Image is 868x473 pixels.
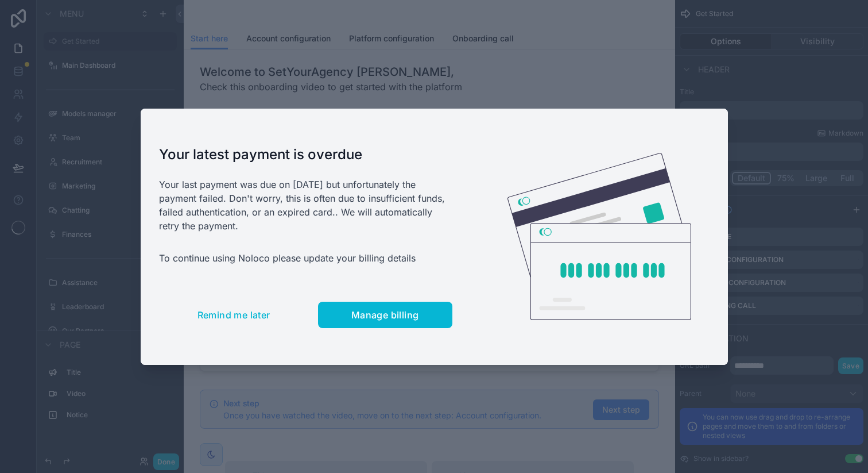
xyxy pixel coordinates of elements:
[159,178,452,233] p: Your last payment was due on [DATE] but unfortunately the payment failed. Don't worry, this is of...
[159,302,309,328] button: Remind me later
[507,153,691,321] img: Credit card illustration
[351,309,419,321] span: Manage billing
[197,309,270,321] span: Remind me later
[318,302,452,328] button: Manage billing
[159,251,452,265] p: To continue using Noloco please update your billing details
[159,145,452,164] h1: Your latest payment is overdue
